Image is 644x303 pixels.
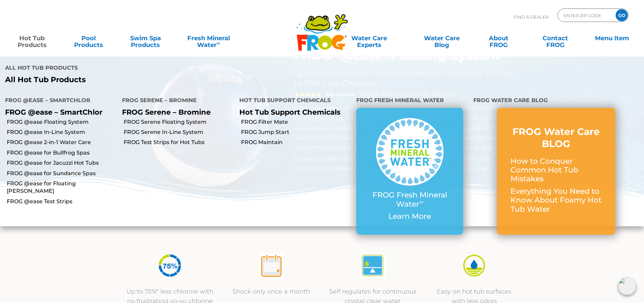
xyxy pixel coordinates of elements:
p: Find A Dealer [514,8,549,25]
a: Hot TubProducts [7,31,57,45]
h4: FROG Water Care Blog [473,94,639,108]
img: atease-icon-self-regulates [360,253,385,278]
img: icon-atease-75percent-less [157,253,183,278]
h4: All Hot Tub Products [5,62,317,75]
a: AboutFROG [473,31,524,45]
p: FROG Fresh Mineral Water [370,191,450,209]
img: openIcon [618,277,636,295]
a: Menu Item [587,31,637,45]
a: All Hot Tub Products [5,75,317,84]
a: Water CareExperts [328,31,410,45]
p: FROG Serene – Bromine [122,108,229,116]
a: Hot Tub Support Chemicals [239,108,340,116]
p: FROG @ease – SmartChlor [5,108,112,116]
a: Water CareBlog [416,31,467,45]
p: Shock only once a month [228,287,315,296]
img: atease-icon-shock-once [259,253,284,278]
a: FROG @ease for Jacuzzi Hot Tubs [7,159,117,167]
a: FROG @ease Floating System [7,118,117,126]
a: FROG Test Strips for Hot Tubs [124,139,234,146]
h3: FROG Water Care BLOG [510,125,602,150]
sup: ∞ [419,199,423,205]
a: FROG Jump Start [241,129,351,136]
h4: FROG Fresh Mineral Water [356,94,463,108]
img: icon-atease-easy-on [461,253,487,278]
p: Learn More [370,212,450,221]
a: PoolProducts [64,31,114,45]
a: FROG Fresh Mineral Water∞ Learn More [370,118,450,224]
a: FROG Maintain [241,139,351,146]
input: Zip Code Form [563,10,609,20]
a: FROG @ease for Sundance Spas [7,170,117,177]
a: FROG Water Care BLOG How to Conquer Common Hot Tub Mistakes Everything You Need to Know About Foa... [510,125,602,217]
a: Fresh MineralWater∞ [177,31,240,45]
a: FROG @ease for Bullfrog Spas [7,149,117,157]
h4: FROG Serene – Bromine [122,94,229,108]
p: How to Conquer Common Hot Tub Mistakes [510,157,602,184]
a: FROG @ease In-Line System [7,129,117,136]
input: GO [616,9,628,21]
a: ContactFROG [530,31,580,45]
a: FROG @ease 2-in-1 Water Care [7,139,117,146]
a: FROG Serene Floating System [124,118,234,126]
p: Everything You Need to Know About Foamy Hot Tub Water [510,187,602,214]
sup: ∞ [217,40,220,46]
a: FROG Serene In-Line System [124,129,234,136]
a: FROG Filter Mate [241,118,351,126]
a: FROG @ease for Floating [PERSON_NAME] [7,180,117,195]
h4: FROG @ease – SmartChlor [5,94,112,108]
a: Swim SpaProducts [120,31,171,45]
h4: Hot Tub Support Chemicals [239,94,346,108]
a: FROG @ease Test Strips [7,198,117,205]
